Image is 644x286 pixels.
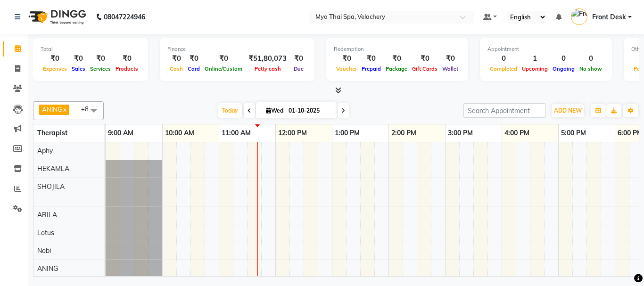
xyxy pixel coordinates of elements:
[334,45,461,53] div: Redemption
[37,246,51,255] span: Nobi
[440,53,461,64] div: ₹0
[106,126,136,140] a: 9:00 AM
[185,65,202,72] span: Card
[264,107,286,114] span: Wed
[69,53,88,64] div: ₹0
[219,126,253,140] a: 11:00 AM
[410,53,440,64] div: ₹0
[487,45,604,53] div: Appointment
[332,126,362,140] a: 1:00 PM
[62,106,66,113] a: x
[487,53,520,64] div: 0
[41,53,69,64] div: ₹0
[104,4,145,30] b: 08047224946
[291,65,306,72] span: Due
[520,53,550,64] div: 1
[440,65,461,72] span: Wallet
[41,65,69,72] span: Expenses
[37,129,67,137] span: Therapist
[24,4,89,30] img: logo
[245,53,290,64] div: ₹51,80,073
[113,53,140,64] div: ₹0
[487,65,520,72] span: Completed
[502,126,532,140] a: 4:00 PM
[81,105,96,113] span: +8
[252,65,283,72] span: Petty cash
[577,53,604,64] div: 0
[167,45,307,53] div: Finance
[37,211,57,219] span: ARILA
[520,65,550,72] span: Upcoming
[167,65,185,72] span: Cash
[276,126,309,140] a: 12:00 PM
[113,65,140,72] span: Products
[550,53,577,64] div: 0
[383,65,410,72] span: Package
[37,147,53,155] span: Aphy
[592,12,626,22] span: Front Desk
[42,106,62,113] span: ANING
[163,126,197,140] a: 10:00 AM
[202,65,245,72] span: Online/Custom
[41,45,140,53] div: Total
[37,229,54,237] span: Lotus
[37,182,65,191] span: SHOJILA
[571,8,587,25] img: Front Desk
[88,53,113,64] div: ₹0
[559,126,588,140] a: 5:00 PM
[552,104,584,117] button: ADD NEW
[359,65,383,72] span: Prepaid
[286,104,333,118] input: 2025-10-01
[334,53,359,64] div: ₹0
[202,53,245,64] div: ₹0
[290,53,307,64] div: ₹0
[446,126,475,140] a: 3:00 PM
[167,53,185,64] div: ₹0
[334,65,359,72] span: Voucher
[88,65,113,72] span: Services
[550,65,577,72] span: Ongoing
[185,53,202,64] div: ₹0
[359,53,383,64] div: ₹0
[218,103,242,118] span: Today
[410,65,440,72] span: Gift Cards
[577,65,604,72] span: No show
[69,65,88,72] span: Sales
[37,264,58,273] span: ANING
[383,53,410,64] div: ₹0
[37,164,69,173] span: HEKAMLA
[463,103,546,118] input: Search Appointment
[389,126,419,140] a: 2:00 PM
[554,107,582,114] span: ADD NEW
